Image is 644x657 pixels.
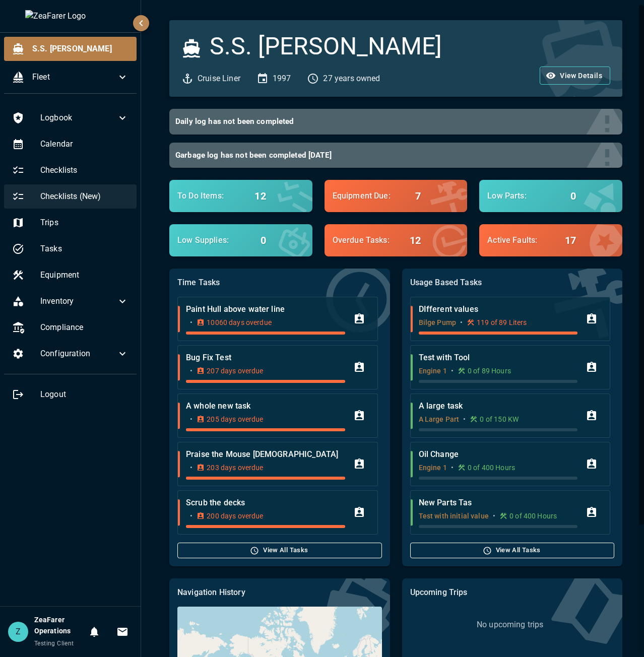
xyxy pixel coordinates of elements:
[468,463,515,473] p: 0 of 400 Hours
[190,414,192,424] p: •
[419,352,577,364] p: Test with Tool
[198,73,240,85] p: Cruise Liner
[84,622,104,642] button: Notifications
[349,309,369,329] button: Assign Task
[40,388,128,401] span: Logout
[419,463,447,473] p: Engine 1
[419,497,577,509] p: New Parts Tas
[582,454,602,474] button: Assign Task
[254,188,266,204] h6: 12
[487,234,556,246] p: Active Faults :
[410,543,614,558] button: View All Tasks
[177,190,246,202] p: To Do Items :
[177,234,252,246] p: Low Supplies :
[40,138,128,150] span: Calendar
[582,309,602,329] button: Assign Task
[175,115,608,128] h6: Daily log has not been completed
[4,184,137,209] div: Checklists (New)
[4,382,137,407] div: Logout
[40,321,128,334] span: Compliance
[419,303,577,315] p: DIfferent values
[477,619,544,631] p: No upcoming trips
[410,586,614,599] p: Upcoming Trips
[349,357,369,377] button: Assign Task
[190,511,192,521] p: •
[175,149,608,162] h6: Garbage log has not been completed [DATE]
[34,640,74,647] span: Testing Client
[4,263,137,287] div: Equipment
[333,190,407,202] p: Equipment Due :
[186,303,345,315] p: Paint Hull above water line
[349,406,369,426] button: Assign Task
[177,586,381,599] p: Navigation History
[4,106,137,130] div: Logbook
[509,511,557,521] p: 0 of 400 Hours
[333,234,402,246] p: Overdue Tasks :
[419,448,577,461] p: Oil Change
[169,109,622,135] button: Daily log has not been completed
[34,615,84,637] h6: ZeaFarer Operations
[207,317,272,327] p: 10060 days overdue
[210,32,442,60] h3: S.S. [PERSON_NAME]
[419,317,457,327] p: Bilge Pump
[207,366,263,376] p: 207 days overdue
[463,414,466,424] p: •
[323,73,380,85] p: 27 years owned
[477,317,527,327] p: 119 of 89 Liters
[349,454,369,474] button: Assign Task
[207,511,263,521] p: 200 days overdue
[480,414,519,424] p: 0 of 150 KW
[186,497,345,509] p: Scrub the decks
[261,232,266,248] h6: 0
[190,463,192,473] p: •
[186,400,345,412] p: A whole new task
[40,112,116,124] span: Logbook
[40,164,128,176] span: Checklists
[540,67,610,85] button: View Details
[493,511,495,521] p: •
[177,543,381,558] button: View All Tasks
[273,73,291,85] p: 1997
[4,342,137,366] div: Configuration
[25,10,116,22] img: ZeaFarer Logo
[169,143,622,168] button: Garbage log has not been completed [DATE]
[4,315,137,340] div: Compliance
[40,295,116,307] span: Inventory
[190,317,192,327] p: •
[186,448,345,461] p: Praise the Mouse [DEMOGRAPHIC_DATA]
[565,232,576,248] h6: 17
[582,502,602,522] button: Assign Task
[4,37,137,61] div: S.S. [PERSON_NAME]
[8,622,28,642] div: Z
[415,188,421,204] h6: 7
[4,158,137,182] div: Checklists
[32,71,116,83] span: Fleet
[186,352,345,364] p: Bug Fix Test
[468,366,511,376] p: 0 of 89 Hours
[190,366,192,376] p: •
[4,132,137,156] div: Calendar
[4,65,137,89] div: Fleet
[419,511,489,521] p: Test with initial value
[112,622,133,642] button: Invitations
[4,211,137,235] div: Trips
[419,366,447,376] p: Engine 1
[451,463,454,473] p: •
[419,414,460,424] p: A Large Part
[410,277,614,289] p: Usage Based Tasks
[4,237,137,261] div: Tasks
[40,217,128,229] span: Trips
[570,188,576,204] h6: 0
[207,414,263,424] p: 205 days overdue
[487,190,562,202] p: Low Parts :
[40,348,116,360] span: Configuration
[40,190,128,203] span: Checklists (New)
[40,243,128,255] span: Tasks
[419,400,577,412] p: A large task
[40,269,128,281] span: Equipment
[410,232,421,248] h6: 12
[349,502,369,522] button: Assign Task
[582,357,602,377] button: Assign Task
[582,406,602,426] button: Assign Task
[460,317,463,327] p: •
